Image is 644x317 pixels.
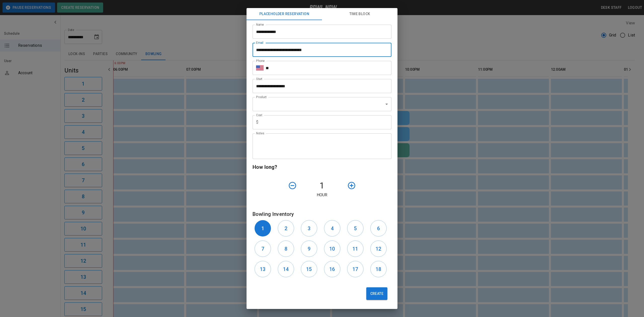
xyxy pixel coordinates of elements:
[260,265,265,273] h6: 13
[255,241,271,257] button: 7
[261,245,264,253] h6: 7
[324,241,340,257] button: 10
[308,245,310,253] h6: 9
[256,77,262,81] label: Start
[370,241,387,257] button: 12
[253,210,391,218] h6: Bowling Inventory
[322,8,397,20] button: Time Block
[285,224,287,232] h6: 2
[377,224,380,232] h6: 6
[347,220,364,236] button: 5
[324,261,340,277] button: 16
[299,180,345,191] h4: 1
[329,245,335,253] h6: 10
[301,220,317,236] button: 3
[278,220,294,236] button: 2
[253,163,391,171] h6: How long?
[352,245,358,253] h6: 11
[370,261,387,277] button: 18
[256,59,265,63] label: Phone
[347,261,364,277] button: 17
[256,119,258,125] p: $
[278,261,294,277] button: 14
[261,224,264,232] h6: 1
[247,8,322,20] button: Placeholder Reservation
[376,245,381,253] h6: 12
[301,241,317,257] button: 9
[366,287,387,300] button: Create
[370,220,387,236] button: 6
[306,265,312,273] h6: 15
[285,245,287,253] h6: 8
[255,261,271,277] button: 13
[255,220,271,236] button: 1
[278,241,294,257] button: 8
[329,265,335,273] h6: 16
[331,224,334,232] h6: 4
[301,261,317,277] button: 15
[352,265,358,273] h6: 17
[308,224,310,232] h6: 3
[376,265,381,273] h6: 18
[354,224,357,232] h6: 5
[253,97,391,111] div: ​
[283,265,289,273] h6: 14
[347,241,364,257] button: 11
[253,79,388,93] input: Choose date, selected date is Aug 16, 2025
[256,64,264,72] button: Select country
[324,220,340,236] button: 4
[253,192,391,198] p: Hour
